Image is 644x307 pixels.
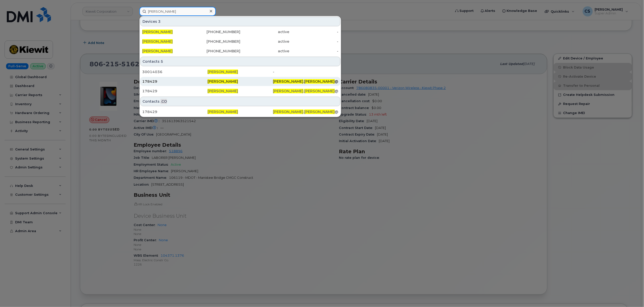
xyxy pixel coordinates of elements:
[191,29,241,34] div: [PHONE_NUMBER]
[140,107,340,116] a: 178429[PERSON_NAME][PERSON_NAME].[PERSON_NAME]@[PERSON_NAME][DOMAIN_NAME]
[191,39,241,44] div: [PHONE_NUMBER]
[142,30,173,34] span: [PERSON_NAME]
[240,29,289,34] div: active
[142,69,208,74] div: 30014036
[208,89,238,93] span: [PERSON_NAME]
[140,86,340,96] a: 178429[PERSON_NAME][PERSON_NAME].[PERSON_NAME]@[PERSON_NAME][DOMAIN_NAME]
[304,89,335,93] span: [PERSON_NAME]
[139,7,216,16] input: Find something...
[140,27,340,36] a: [PERSON_NAME][PHONE_NUMBER]active-
[273,69,338,74] div: -
[289,49,339,54] div: -
[140,67,340,76] a: 30014036[PERSON_NAME]-
[273,109,304,114] span: [PERSON_NAME]
[208,109,238,114] span: [PERSON_NAME]
[273,79,304,84] span: [PERSON_NAME]
[240,49,289,54] div: active
[273,89,338,94] div: . @[PERSON_NAME][DOMAIN_NAME]
[140,17,340,26] div: Devices
[273,89,304,93] span: [PERSON_NAME]
[161,99,167,104] span: .CO
[273,79,338,84] div: . @[PERSON_NAME][DOMAIN_NAME]
[140,37,340,46] a: [PERSON_NAME][PHONE_NUMBER]active-
[289,29,339,34] div: -
[208,79,238,84] span: [PERSON_NAME]
[622,285,640,303] iframe: Messenger Launcher
[240,39,289,44] div: active
[304,79,335,84] span: [PERSON_NAME]
[161,59,163,64] span: 5
[140,57,340,66] div: Contacts
[273,109,338,114] div: . @[PERSON_NAME][DOMAIN_NAME]
[289,39,339,44] div: -
[158,19,161,24] span: 3
[142,79,208,84] div: 178429
[142,109,208,114] div: 178429
[304,109,335,114] span: [PERSON_NAME]
[140,47,340,56] a: [PERSON_NAME][PHONE_NUMBER]active-
[142,89,208,94] div: 178429
[140,77,340,86] a: 178429[PERSON_NAME][PERSON_NAME].[PERSON_NAME]@[PERSON_NAME][DOMAIN_NAME]
[140,97,340,106] div: Contacts
[142,39,173,44] span: [PERSON_NAME]
[142,49,173,53] span: [PERSON_NAME]
[208,70,238,74] span: [PERSON_NAME]
[191,49,241,54] div: [PHONE_NUMBER]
